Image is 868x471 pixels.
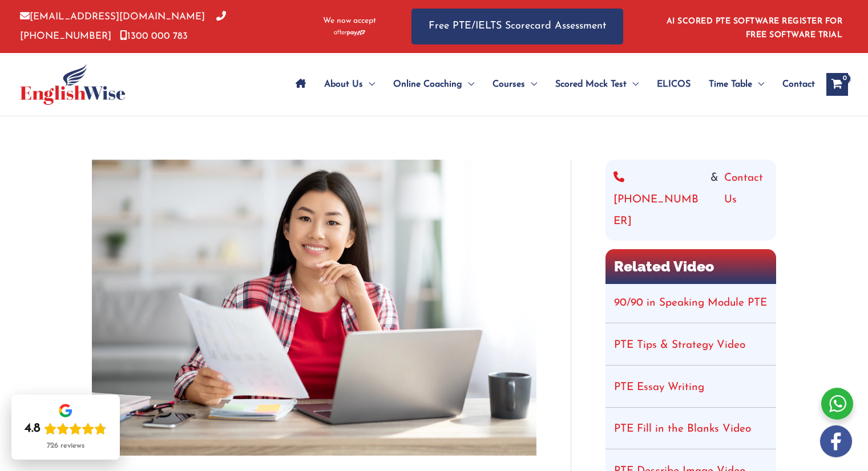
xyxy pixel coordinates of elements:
a: Online CoachingMenu Toggle [384,64,483,104]
div: & [613,168,768,233]
a: Contact [773,64,815,104]
a: [PHONE_NUMBER] [613,168,705,233]
span: ELICOS [657,64,691,104]
a: View Shopping Cart, empty [826,73,848,96]
img: white-facebook.png [820,425,852,457]
span: Contact [782,64,815,104]
a: Scored Mock TestMenu Toggle [546,64,648,104]
span: Menu Toggle [752,64,764,104]
a: PTE Fill in the Blanks Video [614,424,751,435]
span: Scored Mock Test [555,64,627,104]
a: PTE Essay Writing [614,382,704,393]
aside: Header Widget 1 [660,8,848,45]
span: Online Coaching [393,64,462,104]
div: Rating: 4.8 out of 5 [25,421,107,437]
span: About Us [324,64,363,104]
a: AI SCORED PTE SOFTWARE REGISTER FOR FREE SOFTWARE TRIAL [667,17,843,39]
a: [PHONE_NUMBER] [20,12,226,40]
span: Menu Toggle [627,64,639,104]
a: Time TableMenu Toggle [700,64,773,104]
nav: Site Navigation: Main Menu [286,64,815,104]
a: About UsMenu Toggle [315,64,384,104]
a: ELICOS [648,64,700,104]
a: Free PTE/IELTS Scorecard Assessment [411,9,623,44]
span: Menu Toggle [462,64,474,104]
span: Time Table [709,64,752,104]
img: cropped-ew-logo [20,64,126,105]
span: Menu Toggle [363,64,375,104]
a: PTE Tips & Strategy Video [614,340,745,351]
h2: Related Video [605,249,776,284]
span: We now accept [323,15,376,27]
a: CoursesMenu Toggle [483,64,546,104]
div: 4.8 [25,421,41,437]
span: Courses [492,64,525,104]
img: Afterpay-Logo [334,30,365,36]
span: Menu Toggle [525,64,537,104]
div: 726 reviews [47,441,84,450]
a: Contact Us [724,168,768,233]
a: [EMAIL_ADDRESS][DOMAIN_NAME] [20,12,205,22]
a: 1300 000 783 [120,31,188,41]
a: 90/90 in Speaking Module PTE [614,298,767,308]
